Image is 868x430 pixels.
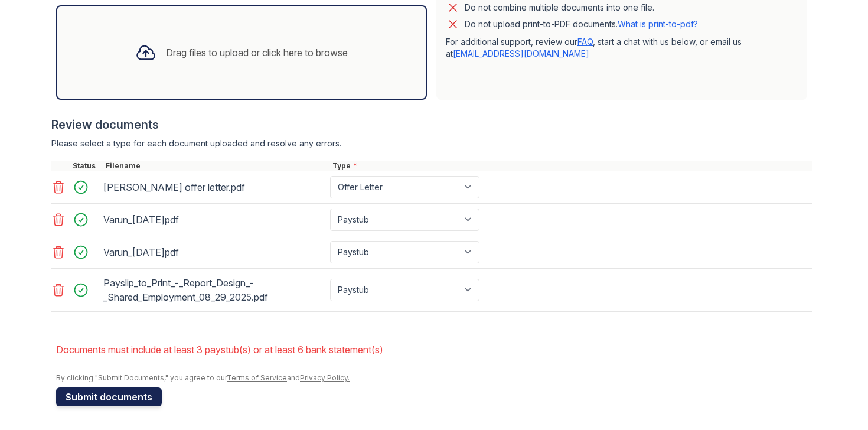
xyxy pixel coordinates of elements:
[70,161,103,171] div: Status
[330,161,812,171] div: Type
[166,45,348,60] div: Drag files to upload or click here to browse
[618,19,698,29] a: What is print-to-pdf?
[56,373,812,383] div: By clicking "Submit Documents," you agree to our and
[103,178,325,197] div: [PERSON_NAME] offer letter.pdf
[446,36,798,60] p: For additional support, review our , start a chat with us below, or email us at
[577,37,593,47] a: FAQ
[300,373,350,382] a: Privacy Policy.
[103,243,325,262] div: Varun_[DATE]pdf
[56,338,812,361] li: Documents must include at least 3 paystub(s) or at least 6 bank statement(s)
[51,138,812,149] div: Please select a type for each document uploaded and resolve any errors.
[103,273,325,307] div: Payslip_to_Print_-_Report_Design_-_Shared_Employment_08_29_2025.pdf
[56,387,162,406] button: Submit documents
[465,18,698,30] p: Do not upload print-to-PDF documents.
[51,116,812,133] div: Review documents
[465,1,654,15] div: Do not combine multiple documents into one file.
[103,210,325,229] div: Varun_[DATE]pdf
[103,161,330,171] div: Filename
[227,373,287,382] a: Terms of Service
[453,48,589,58] a: [EMAIL_ADDRESS][DOMAIN_NAME]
